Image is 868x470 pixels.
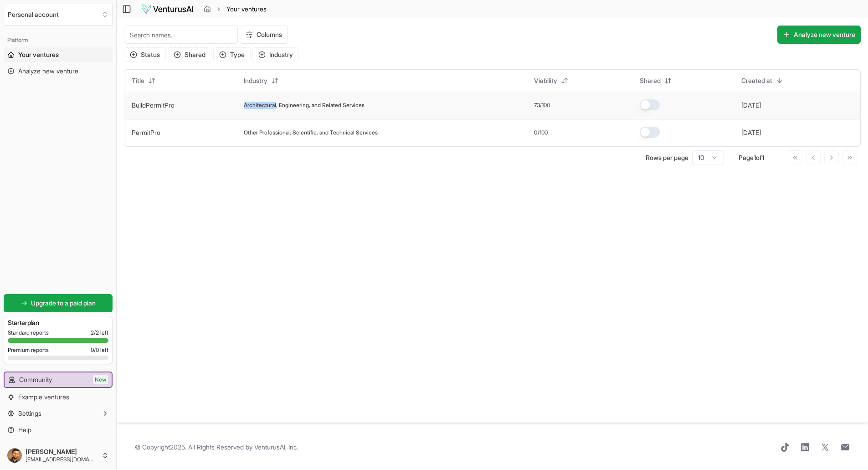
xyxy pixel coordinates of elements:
[741,76,772,85] span: Created at
[19,375,52,384] span: Community
[4,406,113,421] button: Settings
[204,5,267,14] nav: breadcrumb
[8,318,108,327] h3: Starter plan
[534,129,538,136] span: 0
[18,67,78,76] span: Analyze new venture
[777,26,861,44] button: Analyze new venture
[238,73,284,88] button: Industry
[91,346,108,354] span: 0 / 0 left
[540,102,550,109] span: /100
[4,64,113,78] a: Analyze new venture
[135,443,298,452] span: © Copyright 2025 . All Rights Reserved by .
[634,73,677,88] button: Shared
[18,425,31,434] span: Help
[538,129,548,136] span: /100
[244,129,378,136] span: Other Professional, Scientific, and Technical Services
[762,154,764,161] span: 1
[126,73,161,88] button: Title
[226,5,267,14] span: Your ventures
[91,329,108,336] span: 2 / 2 left
[4,390,113,404] a: Example ventures
[756,154,762,161] span: of
[736,73,789,88] button: Created at
[168,47,211,62] button: Shared
[254,443,297,451] a: VenturusAI, Inc
[4,294,113,312] a: Upgrade to a paid plan
[4,444,113,466] button: [PERSON_NAME][EMAIL_ADDRESS][DOMAIN_NAME]
[132,128,160,137] button: PermitPro
[132,129,160,136] a: PermitPro
[534,76,557,85] span: Viability
[18,393,69,402] span: Example ventures
[739,154,754,161] span: Page
[26,456,98,463] span: [EMAIL_ADDRESS][DOMAIN_NAME]
[534,102,540,109] span: 73
[8,346,49,354] span: Premium reports
[5,372,112,387] a: CommunityNew
[132,76,144,85] span: Title
[26,448,98,456] span: [PERSON_NAME]
[141,4,194,15] img: logo
[4,33,113,47] div: Platform
[244,76,267,85] span: Industry
[7,448,22,463] img: ALV-UjU2rT89zJ5rRzwV3nP7Ru9faadgiEo2QNeT1CDYcerDGUSck7giRfZ1N6Ezqdo_I-qKyJ6CVbAP_eh8FhgZJ4FlNvg6u...
[244,102,365,109] span: Architectural, Engineering, and Related Services
[124,26,238,44] input: Search names...
[240,26,288,44] button: Columns
[529,73,574,88] button: Viability
[31,299,96,308] span: Upgrade to a paid plan
[4,423,113,437] a: Help
[4,4,113,26] button: Select an organization
[124,47,166,62] button: Status
[18,409,41,418] span: Settings
[640,76,661,85] span: Shared
[132,101,175,110] button: BuildPermitPro
[8,329,49,336] span: Standard reports
[213,47,251,62] button: Type
[741,101,761,110] button: [DATE]
[18,50,59,59] span: Your ventures
[93,375,108,384] span: New
[252,47,299,62] button: Industry
[646,153,688,162] p: Rows per page
[132,101,175,109] a: BuildPermitPro
[741,128,761,137] button: [DATE]
[4,47,113,62] a: Your ventures
[754,154,756,161] span: 1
